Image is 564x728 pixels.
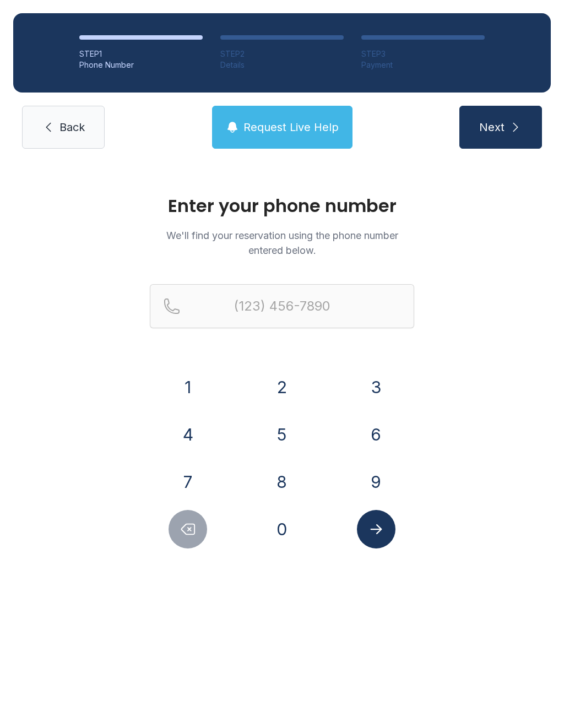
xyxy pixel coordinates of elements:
[263,368,301,406] button: 2
[357,510,395,548] button: Submit lookup form
[169,463,207,501] button: 7
[79,48,203,59] div: STEP 1
[263,510,301,548] button: 0
[243,119,339,135] span: Request Live Help
[169,415,207,454] button: 4
[263,463,301,501] button: 8
[479,119,505,135] span: Next
[357,368,395,406] button: 3
[357,415,395,454] button: 6
[59,119,85,135] span: Back
[263,415,301,454] button: 5
[150,197,414,215] h1: Enter your phone number
[220,59,344,70] div: Details
[150,284,414,328] input: Reservation phone number
[361,59,485,70] div: Payment
[361,48,485,59] div: STEP 3
[150,228,414,258] p: We'll find your reservation using the phone number entered below.
[357,463,395,501] button: 9
[169,510,207,548] button: Delete number
[79,59,203,70] div: Phone Number
[220,48,344,59] div: STEP 2
[169,368,207,406] button: 1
